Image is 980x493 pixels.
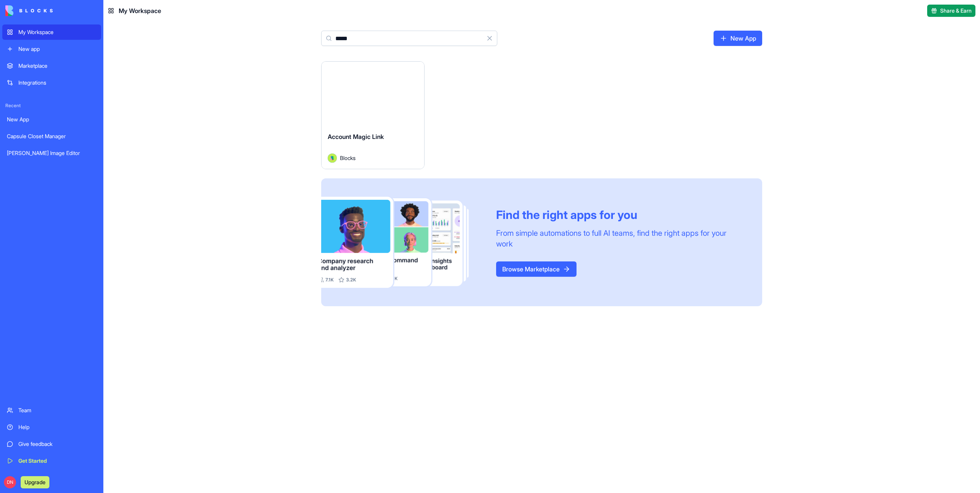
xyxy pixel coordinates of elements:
div: Give feedback [18,440,96,448]
div: Find the right apps for you [496,208,744,222]
div: [PERSON_NAME] Image Editor [7,149,96,157]
a: New App [714,31,762,46]
a: Upgrade [21,478,49,486]
div: From simple automations to full AI teams, find the right apps for your work [496,228,744,249]
a: [PERSON_NAME] Image Editor [2,145,101,161]
a: Marketplace [2,58,101,73]
div: Integrations [18,79,96,87]
a: New App [2,112,101,127]
div: Capsule Closet Manager [7,132,96,140]
button: Clear [482,31,497,46]
img: Frame_181_egmpey.png [321,197,484,288]
a: Get Started [2,453,101,469]
a: Browse Marketplace [496,261,577,277]
img: logo [5,5,53,16]
a: New app [2,41,101,57]
span: Blocks [340,154,356,162]
div: Marketplace [18,62,96,70]
a: Capsule Closet Manager [2,129,101,144]
div: Team [18,406,96,414]
a: Account Magic LinkAvatarBlocks [321,61,425,169]
div: New app [18,45,96,53]
button: Share & Earn [927,5,975,17]
a: Integrations [2,75,101,90]
a: My Workspace [2,24,101,40]
span: Share & Earn [940,7,972,15]
button: Upgrade [21,476,49,488]
span: DN [4,476,16,488]
span: Account Magic Link [328,133,384,140]
div: My Workspace [18,28,96,36]
div: Get Started [18,457,96,465]
a: Team [2,403,101,418]
span: Recent [2,103,101,109]
div: New App [7,116,96,123]
img: Avatar [328,153,337,163]
span: My Workspace [119,6,161,15]
a: Give feedback [2,436,101,452]
a: Help [2,420,101,435]
div: Help [18,423,96,431]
